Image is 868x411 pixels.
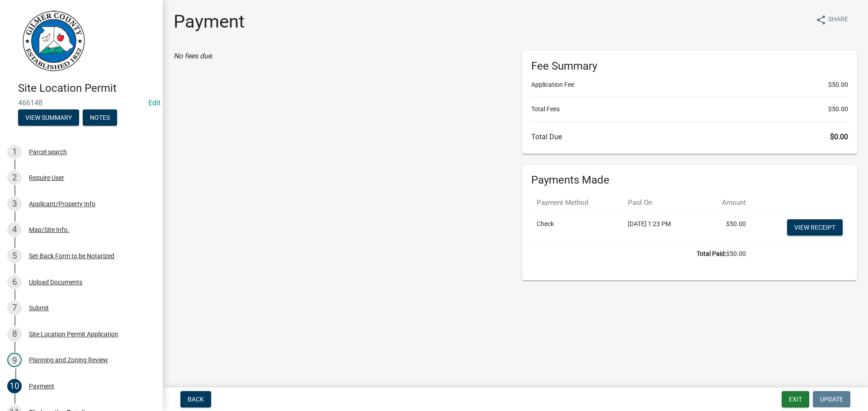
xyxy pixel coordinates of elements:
[7,170,22,185] div: 2
[174,11,245,33] h1: Payment
[623,192,701,213] th: Paid On
[29,201,95,207] div: Applicant/Property Info
[531,213,623,243] td: Check
[148,99,160,107] a: Edit
[29,149,67,155] div: Parcel search
[531,243,751,264] td: $50.00
[808,11,855,28] button: shareShare
[29,383,54,389] div: Payment
[18,99,145,107] span: 466148
[7,197,22,211] div: 3
[83,109,117,126] button: Notes
[701,213,751,243] td: $50.00
[531,80,848,90] li: Application Fee
[7,222,22,237] div: 4
[813,391,850,407] button: Update
[828,80,848,90] span: $50.00
[188,396,204,403] span: Back
[7,379,22,393] div: 10
[29,253,114,259] div: Set-Back Form to be Notarized
[531,104,848,114] li: Total Fees
[29,175,64,181] div: Require User
[29,357,108,363] div: Planning and Zoning Review
[7,249,22,263] div: 5
[830,132,848,141] span: $0.00
[18,9,86,72] img: Gilmer County, Georgia
[18,109,79,126] button: View Summary
[701,192,751,213] th: Amount
[782,391,809,407] button: Exit
[180,391,211,407] button: Back
[697,250,726,257] b: Total Paid:
[174,52,213,60] i: No fees due.
[29,227,69,233] div: Map/Site Info.
[623,213,701,243] td: [DATE] 1:23 PM
[7,301,22,315] div: 7
[7,145,22,159] div: 1
[531,60,848,73] h6: Fee Summary
[83,114,117,122] wm-modal-confirm: Notes
[18,82,156,95] h4: Site Location Permit
[29,279,82,285] div: Upload Documents
[531,192,623,213] th: Payment Method
[787,219,843,236] a: View receipt
[148,99,160,107] wm-modal-confirm: Edit Application Number
[820,396,843,403] span: Update
[7,275,22,289] div: 6
[29,331,118,337] div: Site Location Permit Application
[18,114,79,122] wm-modal-confirm: Summary
[7,327,22,341] div: 8
[828,14,848,25] span: Share
[531,132,848,141] h6: Total Due
[7,353,22,367] div: 9
[828,104,848,114] span: $50.00
[29,305,49,311] div: Submit
[531,174,848,187] h6: Payments Made
[816,14,826,25] i: share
